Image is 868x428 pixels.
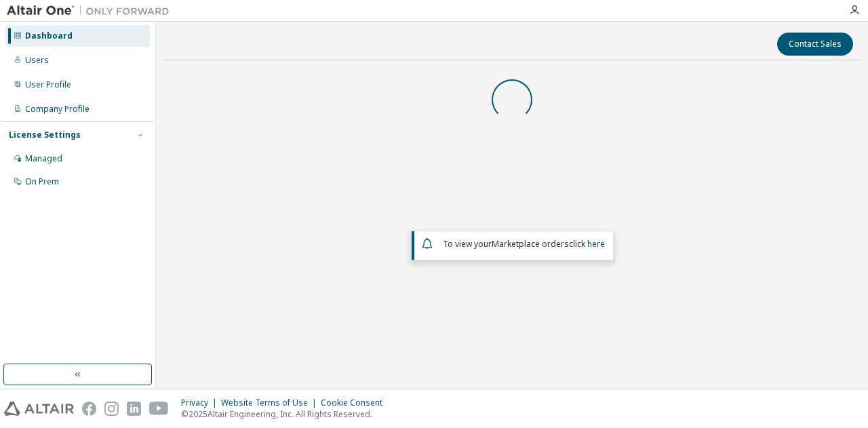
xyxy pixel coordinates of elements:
div: Dashboard [25,31,73,41]
div: Website Terms of Use [221,397,321,408]
div: Users [25,55,49,66]
img: instagram.svg [104,402,119,416]
p: © 2025 Altair Engineering, Inc. All Rights Reserved. [181,408,391,420]
div: Privacy [181,397,221,408]
img: youtube.svg [149,402,169,416]
a: here [587,238,605,250]
div: License Settings [9,130,81,140]
em: Marketplace orders [492,238,569,250]
img: linkedin.svg [127,402,141,416]
div: Cookie Consent [321,397,391,408]
button: Contact Sales [777,33,853,56]
div: Company Profile [25,104,90,115]
div: On Prem [25,176,59,187]
img: altair_logo.svg [4,402,74,416]
div: User Profile [25,79,71,90]
img: Altair One [7,4,176,18]
span: To view your click [443,238,605,250]
img: facebook.svg [82,402,96,416]
div: Managed [25,153,62,164]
